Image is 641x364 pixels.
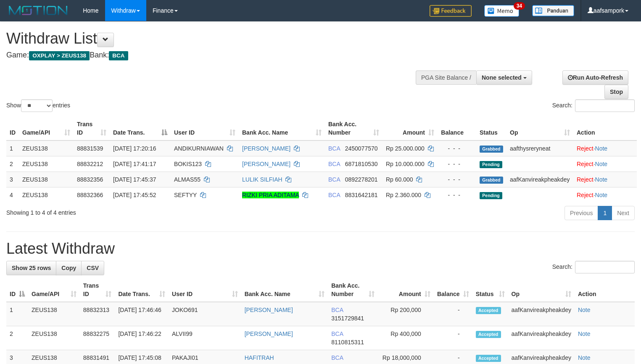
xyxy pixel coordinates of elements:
[434,326,472,350] td: -
[430,5,472,17] img: Feedback.jpg
[174,145,224,152] span: ANDIKURNIAWAN
[245,354,274,361] a: HAFITRAH
[6,261,56,275] a: Show 25 rows
[378,278,434,302] th: Amount: activate to sort column ascending
[6,205,261,217] div: Showing 1 to 4 of 4 entries
[577,192,594,198] a: Reject
[242,161,290,167] a: [PERSON_NAME]
[506,140,573,156] td: aafthysreryneat
[595,176,608,183] a: Note
[174,161,202,167] span: BOKIS123
[598,206,612,220] a: 1
[480,177,503,184] span: Grabbed
[6,302,28,326] td: 1
[113,192,156,198] span: [DATE] 17:45:52
[573,117,637,140] th: Action
[6,187,19,203] td: 4
[434,302,472,326] td: -
[573,156,637,172] td: ·
[480,161,502,168] span: Pending
[239,117,325,140] th: Bank Acc. Name: activate to sort column ascending
[113,145,156,152] span: [DATE] 17:20:16
[378,326,434,350] td: Rp 400,000
[476,307,501,314] span: Accepted
[573,187,637,203] td: ·
[80,278,115,302] th: Trans ID: activate to sort column ascending
[28,278,80,302] th: Game/API: activate to sort column ascending
[115,326,169,350] td: [DATE] 17:46:22
[345,176,378,183] span: Copy 0892278201 to clipboard
[562,70,628,85] a: Run Auto-Refresh
[441,175,473,184] div: - - -
[345,145,378,152] span: Copy 2450077570 to clipboard
[441,160,473,168] div: - - -
[56,261,82,275] a: Copy
[28,326,80,350] td: ZEUS138
[386,192,421,198] span: Rp 2.360.000
[508,326,575,350] td: aafKanvireakpheakdey
[328,192,340,198] span: BCA
[506,117,573,140] th: Op: activate to sort column ascending
[578,330,591,337] a: Note
[115,278,169,302] th: Date Trans.: activate to sort column ascending
[6,326,28,350] td: 2
[476,355,501,362] span: Accepted
[328,176,340,183] span: BCA
[77,145,103,152] span: 88831539
[77,176,103,183] span: 88832356
[386,176,413,183] span: Rp 60.000
[115,302,169,326] td: [DATE] 17:46:46
[345,192,378,198] span: Copy 8831642181 to clipboard
[331,339,364,346] span: Copy 8110815311 to clipboard
[6,4,70,17] img: MOTION_logo.png
[331,307,343,313] span: BCA
[476,70,532,85] button: None selected
[6,278,28,302] th: ID: activate to sort column descending
[476,117,506,140] th: Status
[242,176,282,183] a: LULIK SILFIAH
[328,161,340,167] span: BCA
[508,302,575,326] td: aafKanvireakpheakdey
[169,302,241,326] td: JOKO691
[506,172,573,187] td: aafKanvireakpheakdey
[6,117,19,140] th: ID
[565,206,598,220] a: Previous
[552,261,635,273] label: Search:
[595,161,608,167] a: Note
[77,192,103,198] span: 88832366
[441,144,473,153] div: - - -
[174,176,200,183] span: ALMAS55
[612,206,635,220] a: Next
[573,172,637,187] td: ·
[80,302,115,326] td: 88832313
[386,161,425,167] span: Rp 10.000.000
[328,145,340,152] span: BCA
[74,117,110,140] th: Trans ID: activate to sort column ascending
[110,117,171,140] th: Date Trans.: activate to sort column descending
[113,176,156,183] span: [DATE] 17:45:37
[386,145,425,152] span: Rp 25.000.000
[378,302,434,326] td: Rp 200,000
[441,191,473,199] div: - - -
[19,172,74,187] td: ZEUS138
[81,261,104,275] a: CSV
[578,354,591,361] a: Note
[382,117,438,140] th: Amount: activate to sort column ascending
[434,278,472,302] th: Balance: activate to sort column ascending
[12,265,51,271] span: Show 25 rows
[19,187,74,203] td: ZEUS138
[241,278,328,302] th: Bank Acc. Name: activate to sort column ascending
[6,140,19,156] td: 1
[331,354,343,361] span: BCA
[6,240,635,257] h1: Latest Withdraw
[113,161,156,167] span: [DATE] 17:41:17
[242,145,290,152] a: [PERSON_NAME]
[61,265,76,271] span: Copy
[80,326,115,350] td: 88832275
[169,326,241,350] td: ALVII99
[595,192,608,198] a: Note
[438,117,476,140] th: Balance
[595,145,608,152] a: Note
[604,85,628,99] a: Stop
[242,192,299,198] a: RIZKI PRIA ADITAMA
